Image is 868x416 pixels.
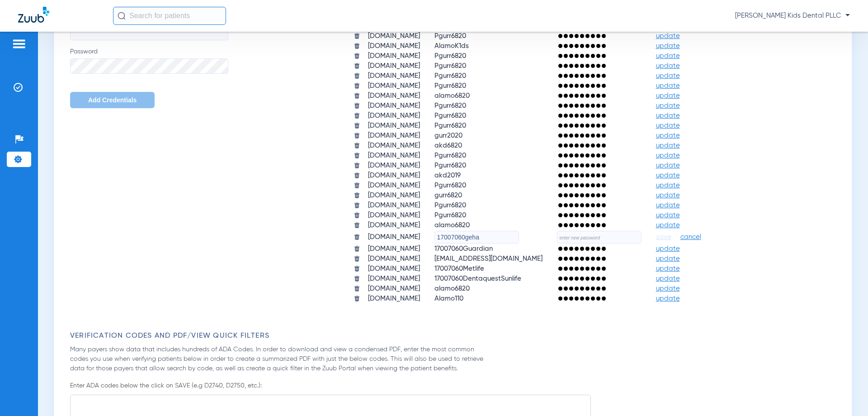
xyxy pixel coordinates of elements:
span: Add Credentials [88,96,137,104]
td: [DOMAIN_NAME] [361,274,427,283]
img: trash.svg [354,222,360,229]
span: Pgurr6820 [434,162,466,169]
td: [DOMAIN_NAME] [361,62,427,71]
span: Pgurr6820 [434,102,466,109]
td: [DOMAIN_NAME] [361,284,427,293]
span: AlamoK1ds [434,43,469,49]
span: save [656,233,671,241]
img: trash.svg [354,182,360,189]
img: trash.svg [354,122,360,129]
span: cancel [680,233,701,242]
span: update [656,142,680,149]
img: trash.svg [354,72,360,79]
span: update [656,255,680,262]
img: trash.svg [354,43,360,49]
span: Pgurr6820 [434,112,466,119]
td: [DOMAIN_NAME] [361,42,427,51]
span: update [656,132,680,139]
span: Pgurr6820 [434,182,466,189]
td: [DOMAIN_NAME] [361,131,427,140]
span: gurr2020 [434,132,462,139]
span: Pgurr6820 [434,62,466,69]
span: update [656,245,680,252]
td: [DOMAIN_NAME] [361,211,427,220]
td: [DOMAIN_NAME] [361,191,427,200]
td: [DOMAIN_NAME] [361,72,427,81]
span: alamo6820 [434,222,470,229]
img: trash.svg [354,102,360,109]
label: Password [70,47,228,74]
img: trash.svg [354,112,360,119]
td: [DOMAIN_NAME] [361,171,427,180]
span: update [656,172,680,179]
span: Pgurr6820 [434,53,466,59]
span: Pgurr6820 [434,72,466,79]
iframe: Chat Widget [823,373,868,416]
span: update [656,72,680,79]
td: [DOMAIN_NAME] [361,81,427,91]
td: [DOMAIN_NAME] [361,101,427,110]
span: 17007060Metlife [434,265,484,272]
span: Pgurr6820 [434,33,466,39]
p: Many payers show data that includes hundreds of ADA Codes. In order to download and view a conden... [70,345,494,373]
button: Add Credentials [70,92,155,108]
td: [DOMAIN_NAME] [361,181,427,190]
span: Pgurr6820 [434,122,466,129]
img: trash.svg [354,245,360,252]
img: trash.svg [354,192,360,199]
span: alamo6820 [434,285,470,292]
span: update [656,92,680,99]
img: trash.svg [354,255,360,262]
span: Pgurr6820 [434,82,466,89]
span: [EMAIL_ADDRESS][DOMAIN_NAME] [434,255,542,262]
span: 17007060DentaquestSunlife [434,275,521,282]
img: trash.svg [354,142,360,149]
input: Password [70,58,228,74]
span: [PERSON_NAME] Kids Dental PLLC [735,11,850,20]
h3: Verification Codes and PDF/View Quick Filters [70,331,840,340]
img: trash.svg [354,295,360,302]
span: gurr6820 [434,192,462,199]
span: update [656,62,680,69]
img: trash.svg [354,82,360,89]
td: [DOMAIN_NAME] [361,231,427,244]
td: [DOMAIN_NAME] [361,264,427,273]
img: trash.svg [354,275,360,282]
img: Zuub Logo [18,7,49,23]
td: [DOMAIN_NAME] [361,294,427,303]
span: update [656,285,680,292]
span: update [656,265,680,272]
td: [DOMAIN_NAME] [361,221,427,230]
input: Search for patients [113,7,226,25]
span: Pgurr6820 [434,212,466,219]
span: Pgurr6820 [434,202,466,209]
span: update [656,182,680,189]
span: update [656,152,680,159]
img: trash.svg [354,132,360,139]
button: save [656,233,674,242]
span: update [656,53,680,59]
img: trash.svg [354,53,360,59]
span: update [656,222,680,229]
img: trash.svg [354,62,360,69]
span: update [656,122,680,129]
p: Enter ADA codes below the click on SAVE (e.g D2740, D2750, etc.): [70,381,840,390]
img: Search Icon [118,12,126,20]
td: [DOMAIN_NAME] [361,121,427,130]
img: trash.svg [354,234,360,240]
span: update [656,162,680,169]
span: akd2019 [434,172,461,179]
span: Pgurr6820 [434,152,466,159]
td: [DOMAIN_NAME] [361,111,427,120]
td: [DOMAIN_NAME] [361,91,427,100]
img: trash.svg [354,172,360,179]
td: [DOMAIN_NAME] [361,141,427,150]
input: enter new password [557,231,642,244]
input: Username [70,25,228,40]
span: 17007060Guardian [434,245,493,252]
img: trash.svg [354,162,360,169]
span: update [656,33,680,39]
span: update [656,82,680,89]
span: update [656,275,680,282]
